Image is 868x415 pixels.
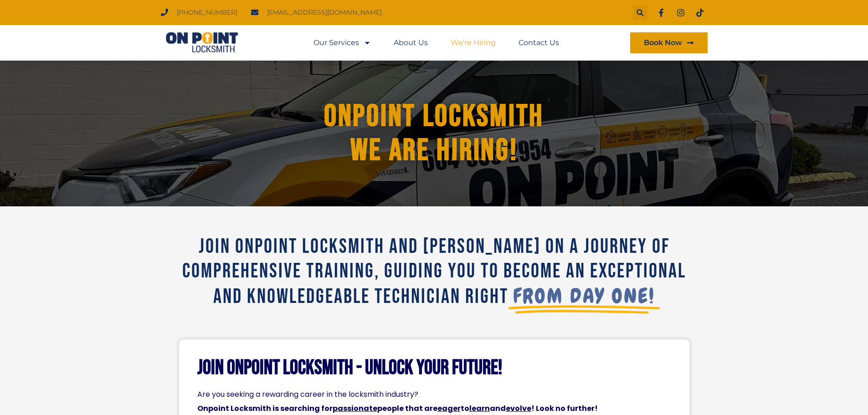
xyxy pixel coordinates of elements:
[437,403,461,414] u: eager
[175,6,237,19] span: [PHONE_NUMBER]
[197,358,671,378] h2: Join Onpoint Locksmith - Unlock Your Future!
[506,403,531,414] u: evolve
[313,32,559,53] nav: Menu
[644,39,682,46] span: Book Now
[183,99,685,168] h1: ONPOINT LOCKSMITH We Are hiring!
[451,32,496,53] a: We’re Hiring
[633,5,647,20] div: Search
[333,403,377,414] u: passionate
[394,32,428,53] a: About Us
[519,32,559,53] a: Contact Us
[630,32,708,53] a: Book Now
[469,403,490,414] u: learn
[197,387,671,401] p: Are you seeking a rewarding career in the locksmith industry?
[513,284,655,308] span: from day one!
[313,32,371,53] a: Our Services
[182,234,686,309] span: Join Onpoint Locksmith and [PERSON_NAME] on a journey of comprehensive training, guiding you to b...
[197,403,598,414] strong: Onpoint Locksmith is searching for people that are to and ! Look no further!
[265,6,382,19] span: [EMAIL_ADDRESS][DOMAIN_NAME]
